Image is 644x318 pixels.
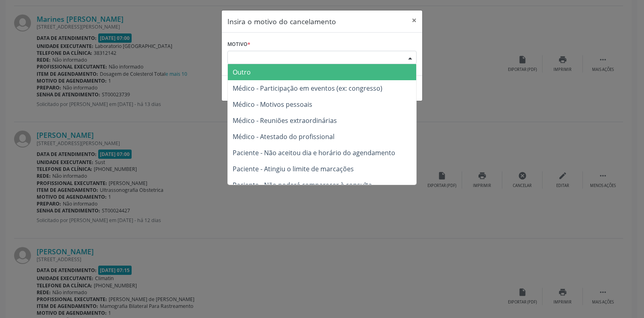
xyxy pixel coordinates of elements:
span: Médico - Participação em eventos (ex: congresso) [233,84,382,93]
span: Médico - Reuniões extraordinárias [233,116,337,125]
span: Paciente - Não aceitou dia e horário do agendamento [233,148,395,157]
span: Paciente - Não poderá comparecer à consulta [233,181,372,189]
span: Paciente - Atingiu o limite de marcações [233,164,354,173]
span: Médico - Atestado do profissional [233,132,334,141]
span: Médico - Motivos pessoais [233,100,312,109]
h5: Insira o motivo do cancelamento [227,16,336,27]
button: Close [406,10,422,30]
span: Outro [233,68,251,77]
label: Motivo [227,38,250,51]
